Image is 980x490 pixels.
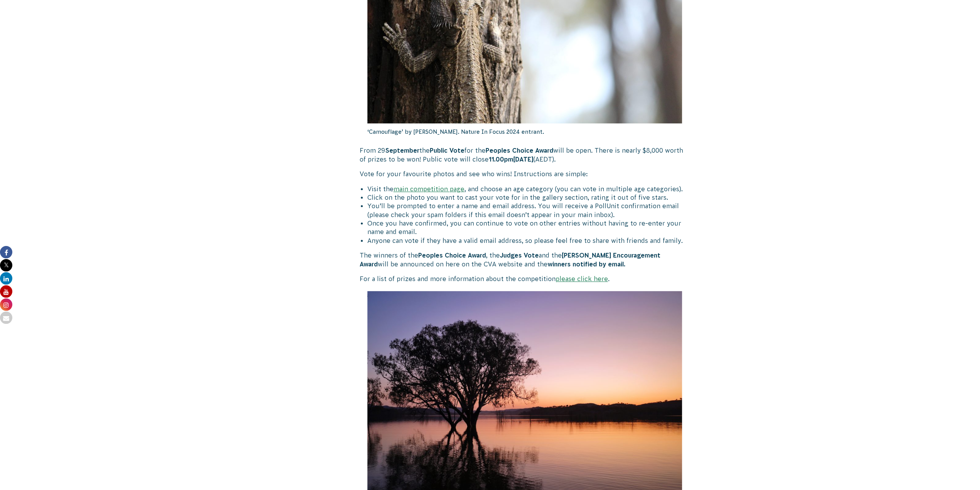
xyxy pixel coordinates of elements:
[535,156,552,163] span: AEDT
[385,147,419,154] strong: September
[489,156,533,163] strong: 11.00pm[DATE]
[500,252,539,259] strong: Judges Vote
[486,147,553,154] strong: Peoples Choice Award
[360,170,690,178] p: Vote for your favourite photos and see who wins! Instructions are simple:
[418,252,486,259] strong: Peoples Choice Award
[430,147,464,154] strong: Public Vote
[367,202,690,219] li: You’ll be prompted to enter a name and email address. You will receive a PollUnit confirmation em...
[367,219,690,236] li: Once you have confirmed, you can continue to vote on other entries without having to re-enter you...
[360,146,690,163] p: From 29 the for the will be open. There is nearly $8,000 worth of prizes to be won! Public vote w...
[367,123,682,140] p: ‘Camouflage’ by [PERSON_NAME]. Nature In Focus 2024 entrant.
[548,261,625,268] strong: winners notified by email.
[556,275,608,282] a: please click here
[360,274,690,283] p: For a list of prizes and more information about the competition .
[360,252,660,267] strong: [PERSON_NAME] Encouragement Award
[394,185,464,192] a: main competition page
[360,251,690,268] p: The winners of the , the and the will be announced on here on the CVA website and the
[367,193,690,202] li: Click on the photo you want to cast your vote for in the gallery section, rating it out of five s...
[367,236,690,245] li: Anyone can vote if they have a valid email address, so please feel free to share with friends and...
[367,185,690,193] li: Visit the , and choose an age category (you can vote in multiple age categories).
